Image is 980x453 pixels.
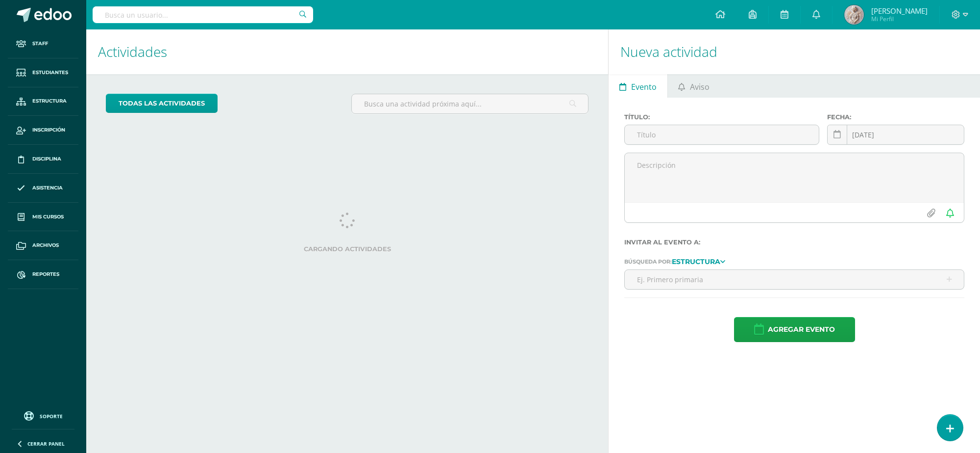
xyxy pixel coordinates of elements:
label: Invitar al evento a: [624,239,964,246]
span: Inscripción [32,126,65,134]
a: Archivos [8,231,78,260]
a: Evento [609,74,667,98]
span: [PERSON_NAME] [871,6,928,16]
a: todas las Actividades [106,94,218,113]
input: Fecha de entrega [828,125,964,144]
span: Soporte [40,413,63,420]
a: Aviso [668,74,720,98]
span: Aviso [690,75,710,99]
span: Asistencia [32,184,63,192]
input: Busca un usuario... [93,6,313,23]
a: Inscripción [8,116,78,145]
span: Disciplina [32,155,61,163]
label: Fecha: [827,113,964,121]
a: Estructura [672,258,725,265]
a: Staff [8,29,78,58]
a: Estudiantes [8,58,78,87]
input: Ej. Primero primaria [625,270,964,289]
input: Busca una actividad próxima aquí... [352,94,588,113]
span: Reportes [32,270,59,278]
img: 0721312b14301b3cebe5de6252ad211a.png [844,5,864,25]
span: Archivos [32,241,59,249]
span: Mi Perfil [871,15,928,23]
a: Soporte [12,409,74,422]
label: Cargando actividades [106,245,588,253]
span: Evento [631,75,657,99]
span: Estructura [32,97,67,105]
h1: Actividades [98,29,596,74]
a: Estructura [8,87,78,116]
a: Mis cursos [8,203,78,232]
a: Reportes [8,260,78,289]
span: Cerrar panel [27,440,65,447]
label: Título: [624,113,819,121]
span: Búsqueda por: [624,258,672,265]
a: Asistencia [8,174,78,203]
span: Mis cursos [32,213,64,221]
span: Agregar evento [768,318,835,342]
strong: Estructura [672,257,720,266]
span: Staff [32,40,48,48]
span: Estudiantes [32,69,68,77]
input: Título [625,125,819,144]
button: Agregar evento [734,317,855,342]
h1: Nueva actividad [620,29,968,74]
a: Disciplina [8,145,78,174]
